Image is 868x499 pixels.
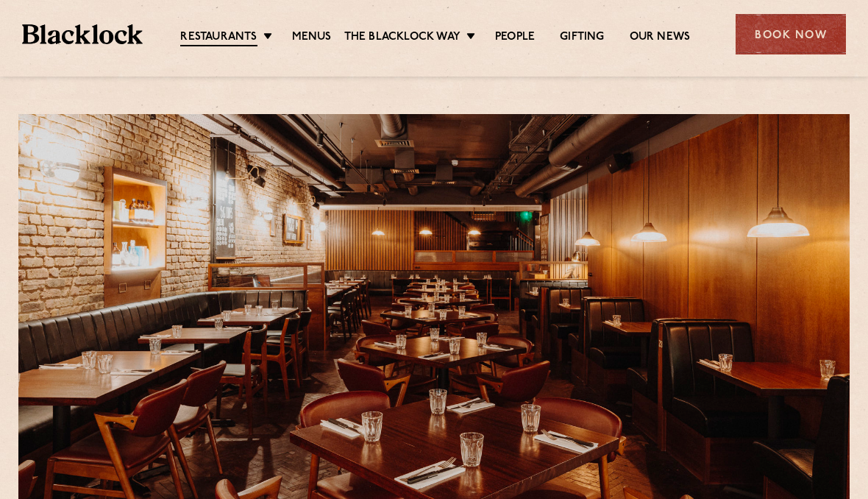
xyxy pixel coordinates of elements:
img: BL_Textured_Logo-footer-cropped.svg [22,24,143,45]
a: People [495,30,535,45]
div: Book Now [736,14,846,54]
a: The Blacklock Way [344,30,460,45]
a: Restaurants [180,30,257,46]
a: Our News [630,30,691,45]
a: Gifting [560,30,604,45]
a: Menus [292,30,332,45]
